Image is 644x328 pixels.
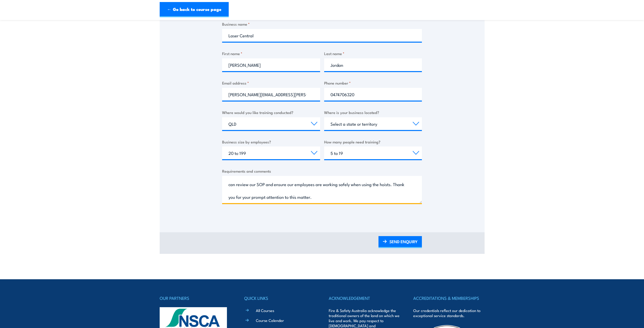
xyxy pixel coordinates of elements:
[160,294,231,302] h4: OUR PARTNERS
[222,168,422,174] label: Requirements and comments
[222,21,422,27] label: Business name
[256,318,284,323] a: Course Calendar
[324,80,422,86] label: Phone number
[222,109,320,115] label: Where would you like training conducted?
[256,308,274,313] a: All Courses
[378,236,422,248] a: SEND ENQUIRY
[329,294,400,302] h4: ACKNOWLEDGEMENT
[160,2,229,17] a: ← Go back to course page
[413,294,484,302] h4: ACCREDITATIONS & MEMBERSHIPS
[222,139,320,145] label: Business size by employees?
[222,80,320,86] label: Email address
[222,51,320,56] label: First name
[244,294,315,302] h4: QUICK LINKS
[324,109,422,115] label: Where is your business located?
[413,308,484,318] p: Our credentials reflect our dedication to exceptional service standards.
[324,51,422,56] label: Last name
[324,139,422,145] label: How many people need training?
